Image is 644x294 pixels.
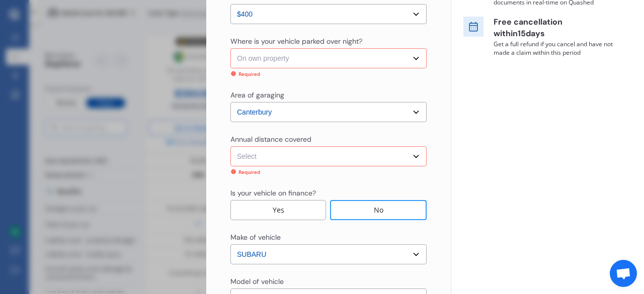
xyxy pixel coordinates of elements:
div: Required [238,168,260,176]
div: No [330,200,427,220]
div: Make of vehicle [230,232,281,242]
p: Get a full refund if you cancel and have not made a claim within this period [494,40,614,57]
p: Free cancellation within 15 days [494,17,614,40]
div: Open chat [610,260,637,287]
img: free cancel icon [463,17,484,37]
div: Required [238,70,260,78]
div: Model of vehicle [230,276,284,286]
div: Yes [230,200,326,220]
div: Is your vehicle on finance? [230,188,316,198]
div: Area of garaging [230,90,284,100]
div: Annual distance covered [230,134,311,144]
div: Where is your vehicle parked over night? [230,36,362,46]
